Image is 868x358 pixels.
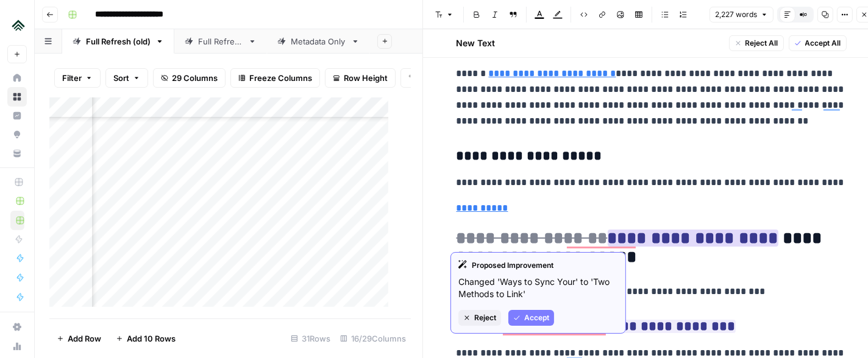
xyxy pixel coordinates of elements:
button: Add Row [49,329,108,348]
span: Row Height [344,72,388,84]
a: Settings [7,317,27,337]
a: Metadata Only [267,29,370,54]
button: 29 Columns [153,68,226,88]
a: Opportunities [7,125,27,144]
button: Reject All [729,35,784,51]
button: Freeze Columns [230,68,320,88]
p: Changed 'Ways to Sync Your' to 'Two Methods to Link' [458,276,618,300]
a: Insights [7,106,27,125]
h2: New Text [457,37,496,49]
a: Browse [7,87,27,107]
button: Reject [458,310,501,326]
div: 31 Rows [286,329,335,348]
span: Accept [524,312,549,323]
span: Filter [62,72,82,84]
button: Add 10 Rows [108,329,183,348]
span: Reject All [745,38,778,49]
div: Full Refresh [198,35,243,47]
span: Reject [474,312,496,323]
span: 2,227 words [715,9,757,20]
button: Filter [54,68,101,88]
span: Accept All [805,38,841,49]
span: Freeze Columns [249,72,312,84]
button: Accept [508,310,554,326]
div: Metadata Only [291,35,346,47]
span: 29 Columns [172,72,218,84]
a: Home [7,68,27,88]
button: Accept All [789,35,847,51]
img: Uplisting Logo [7,14,29,36]
button: Row Height [325,68,396,88]
a: Full Refresh [174,29,267,54]
div: Proposed Improvement [458,260,618,271]
span: Add 10 Rows [127,332,176,345]
div: Full Refresh (old) [86,35,151,47]
span: Sort [113,72,129,84]
span: Add Row [68,332,101,345]
a: Full Refresh (old) [62,29,174,54]
a: Usage [7,337,27,356]
button: Sort [105,68,148,88]
button: 2,227 words [710,7,774,23]
a: Your Data [7,144,27,163]
button: Workspace: Uplisting [7,10,27,40]
div: 16/29 Columns [335,329,411,348]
